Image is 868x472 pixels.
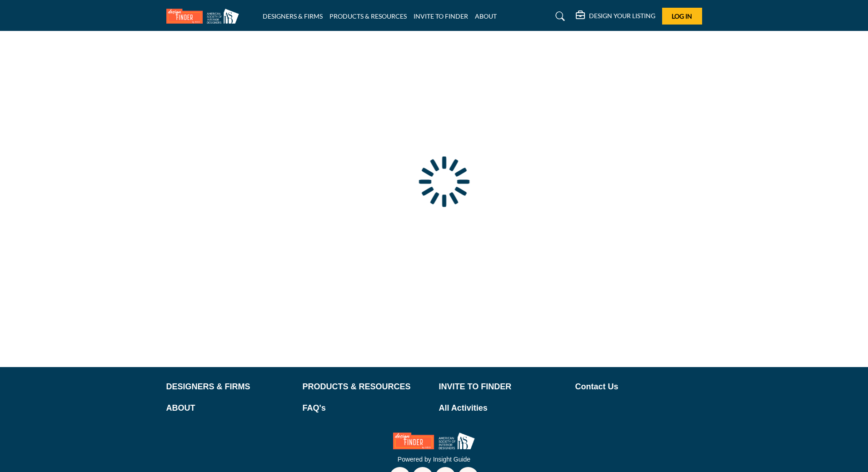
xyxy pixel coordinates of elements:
[439,402,566,414] a: All Activities
[393,432,475,449] img: No Site Logo
[475,12,497,20] a: ABOUT
[589,12,655,20] h5: DESIGN YOUR LISTING
[263,12,323,20] a: DESIGNERS & FIRMS
[166,402,293,414] a: ABOUT
[329,12,407,20] a: PRODUCTS & RESOURCES
[672,12,692,20] span: Log In
[414,12,468,20] a: INVITE TO FINDER
[439,381,566,393] a: INVITE TO FINDER
[303,381,429,393] a: PRODUCTS & RESOURCES
[166,9,244,24] img: Site Logo
[398,456,470,463] a: Powered by Insight Guide
[166,381,293,393] a: DESIGNERS & FIRMS
[576,11,655,22] div: DESIGN YOUR LISTING
[662,8,702,25] button: Log In
[575,381,702,393] a: Contact Us
[547,9,571,24] a: Search
[303,402,429,414] a: FAQ's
